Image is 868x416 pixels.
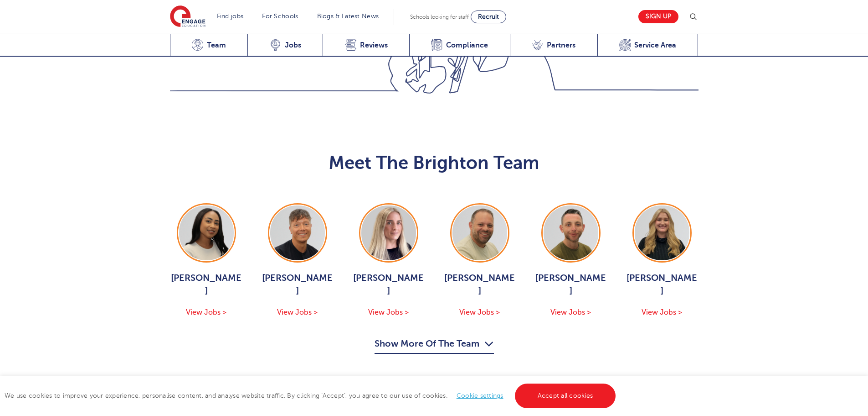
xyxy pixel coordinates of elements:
[597,34,699,57] a: Service Area
[457,392,503,399] a: Cookie settings
[626,272,699,297] span: [PERSON_NAME]
[285,41,301,50] span: Jobs
[170,272,243,297] span: [PERSON_NAME]
[170,203,243,318] a: [PERSON_NAME] View Jobs >
[638,10,678,23] a: Sign up
[452,205,507,260] img: Paul Tricker
[478,13,499,20] span: Recruit
[443,272,516,297] span: [PERSON_NAME]
[368,308,409,316] span: View Jobs >
[360,41,388,50] span: Reviews
[317,13,379,20] a: Blogs & Latest News
[217,13,244,20] a: Find jobs
[626,203,699,318] a: [PERSON_NAME] View Jobs >
[277,308,318,316] span: View Jobs >
[261,272,334,297] span: [PERSON_NAME]
[207,41,226,50] span: Team
[5,392,618,399] span: We use cookies to improve your experience, personalise content, and analyse website traffic. By c...
[510,34,597,57] a: Partners
[534,272,607,297] span: [PERSON_NAME]
[375,337,494,354] button: Show More Of The Team
[443,203,516,318] a: [PERSON_NAME] View Jobs >
[544,205,598,260] img: Ryan Simmons
[352,203,425,318] a: [PERSON_NAME] View Jobs >
[179,205,234,260] img: Mia Menson
[170,152,699,174] h2: Meet The Brighton Team
[261,203,334,318] a: [PERSON_NAME] View Jobs >
[459,308,500,316] span: View Jobs >
[352,272,425,297] span: [PERSON_NAME]
[409,34,510,57] a: Compliance
[410,14,469,20] span: Schools looking for staff
[634,41,676,50] span: Service Area
[471,11,506,23] a: Recruit
[361,205,416,260] img: Megan Parsons
[635,205,689,260] img: Gemma White
[642,308,682,316] span: View Jobs >
[247,34,323,57] a: Jobs
[550,308,591,316] span: View Jobs >
[534,203,607,318] a: [PERSON_NAME] View Jobs >
[262,13,298,20] a: For Schools
[323,34,409,57] a: Reviews
[186,308,226,316] span: View Jobs >
[547,41,575,50] span: Partners
[515,384,616,408] a: Accept all cookies
[170,5,205,28] img: Engage Education
[170,34,248,57] a: Team
[270,205,325,260] img: Aaron Blackwell
[446,41,488,50] span: Compliance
